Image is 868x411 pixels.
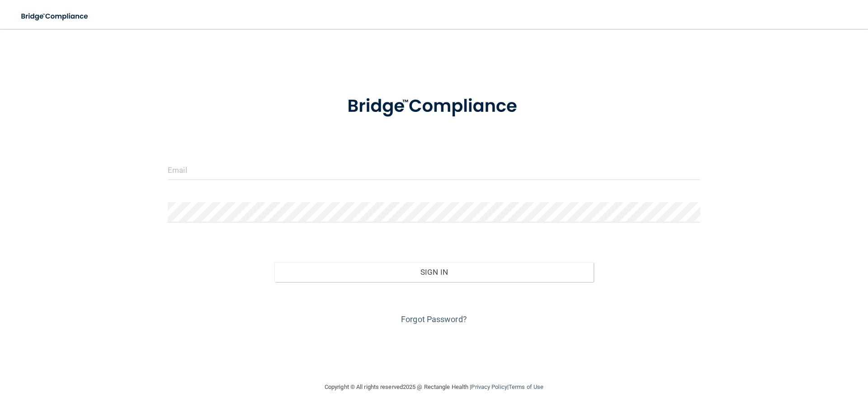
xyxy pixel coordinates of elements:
[509,383,543,390] a: Terms of Use
[168,160,700,180] input: Email
[329,83,539,130] img: bridge_compliance_login_screen.278c3ca4.svg
[471,383,507,390] a: Privacy Policy
[274,262,594,282] button: Sign In
[14,7,97,26] img: bridge_compliance_login_screen.278c3ca4.svg
[401,314,467,324] a: Forgot Password?
[269,373,599,402] div: Copyright © All rights reserved 2025 @ Rectangle Health | |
